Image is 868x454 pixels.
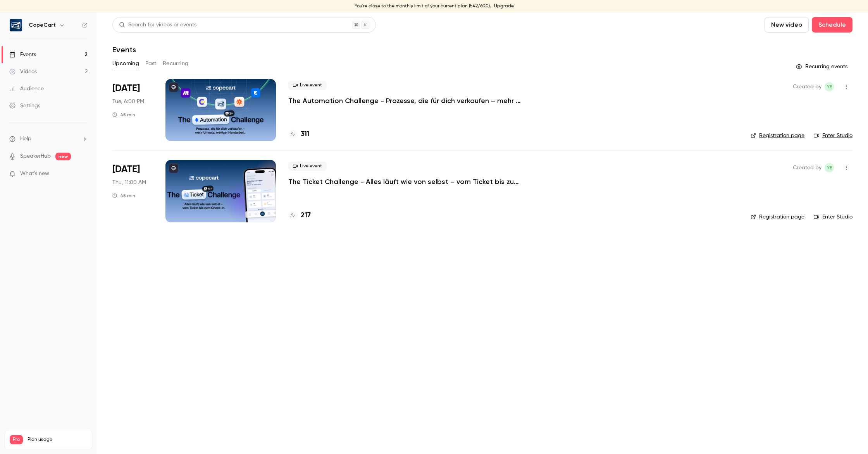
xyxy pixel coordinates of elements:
li: help-dropdown-opener [9,135,88,143]
a: Upgrade [494,3,514,9]
a: Enter Studio [814,132,852,139]
div: Audience [9,85,44,93]
a: Registration page [751,132,804,139]
span: Tue, 6:00 PM [112,98,144,105]
span: Live event [288,81,327,90]
a: The Ticket Challenge - Alles läuft wie von selbst – vom Ticket bis zum Check-in [288,177,521,186]
span: [DATE] [112,163,140,175]
a: Enter Studio [814,213,852,221]
span: Yasamin Esfahani [825,163,834,172]
span: Created by [793,82,821,91]
h1: Events [112,45,136,54]
div: Events [9,51,36,58]
button: Upcoming [112,57,139,70]
span: Plan usage [28,437,87,443]
h6: CopeCart [29,21,56,29]
div: 45 min [112,193,135,199]
a: The Automation Challenge - Prozesse, die für dich verkaufen – mehr Umsatz, weniger Handarbeit [288,96,521,105]
span: Created by [793,163,821,172]
button: Schedule [812,17,852,33]
span: Pro [10,435,23,444]
div: Oct 7 Tue, 6:00 PM (Europe/Berlin) [112,79,153,141]
button: New video [765,17,809,33]
a: Registration page [751,213,804,221]
div: Oct 9 Thu, 11:00 AM (Europe/Berlin) [112,160,153,222]
div: Search for videos or events [119,21,196,29]
div: Videos [9,68,37,76]
button: Recurring events [792,60,852,73]
div: Settings [9,102,40,110]
h4: 311 [301,129,310,139]
button: Recurring [163,57,189,70]
img: CopeCart [10,19,22,31]
div: 45 min [112,112,135,118]
span: Yasamin Esfahani [825,82,834,91]
span: What's new [20,170,49,178]
span: Thu, 11:00 AM [112,179,146,186]
span: YE [827,82,832,91]
button: Past [145,57,157,70]
span: Live event [288,162,327,171]
span: new [55,153,71,160]
span: [DATE] [112,82,140,95]
a: SpeakerHub [20,152,51,160]
h4: 217 [301,210,311,221]
span: YE [827,163,832,172]
a: 311 [288,129,310,139]
a: 217 [288,210,311,221]
span: Help [20,135,31,143]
